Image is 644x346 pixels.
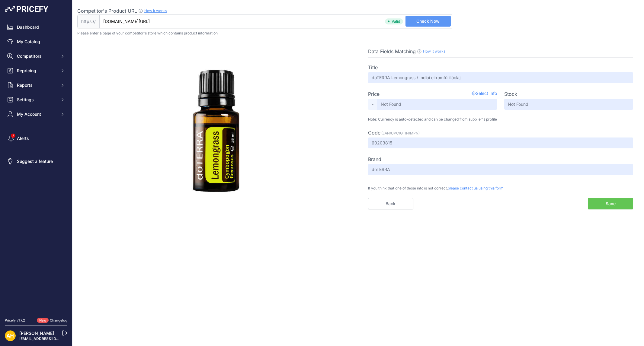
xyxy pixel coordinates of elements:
button: Check Now [405,16,451,27]
input: - [368,137,633,148]
span: Repricing [17,68,56,74]
a: How it works [144,8,167,13]
span: Code [368,130,380,136]
span: New [37,318,49,323]
button: My Account [5,109,67,120]
a: Dashboard [5,22,67,33]
p: If you think that one of those info is not correct, [368,182,633,191]
span: please contact us using this form [448,186,504,190]
input: - [368,164,633,175]
p: Please enter a page of your competitor's store which contains product information [77,31,639,36]
input: - [368,72,633,83]
label: Stock [504,90,517,98]
a: My Catalog [5,36,67,47]
a: Changelog [50,318,67,322]
button: Reports [5,80,67,91]
input: - [377,99,497,110]
span: Data Fields Matching [368,48,416,54]
button: Settings [5,94,67,105]
input: - [504,99,633,110]
a: [EMAIL_ADDRESS][DOMAIN_NAME] [19,336,82,341]
a: How it works [423,49,445,53]
button: Competitors [5,51,67,62]
span: Settings [17,97,56,103]
span: Reports [17,82,56,88]
a: Suggest a feature [5,156,67,167]
img: Pricefy Logo [5,6,48,12]
span: My Account [17,111,56,117]
a: Alerts [5,133,67,144]
span: Check Now [416,18,440,24]
span: (EAN/UPC/GTIN/MPN) [381,131,420,135]
label: Title [368,64,378,71]
span: https:// [77,15,99,28]
div: Pricefy v1.7.2 [5,318,25,323]
span: - [368,99,377,110]
p: Note: Currency is auto-detected and can be changed from supplier's profile [368,117,633,122]
span: Competitors [17,53,56,59]
input: www.olajmania.hu/product [99,15,452,28]
a: [PERSON_NAME] [19,331,54,336]
a: Back [368,198,413,209]
nav: Sidebar [5,22,67,311]
span: Select Info [472,90,497,98]
button: Save [588,198,633,209]
button: Repricing [5,65,67,76]
span: Competitor's Product URL [77,8,137,14]
label: Brand [368,156,381,163]
label: Price [368,90,380,98]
